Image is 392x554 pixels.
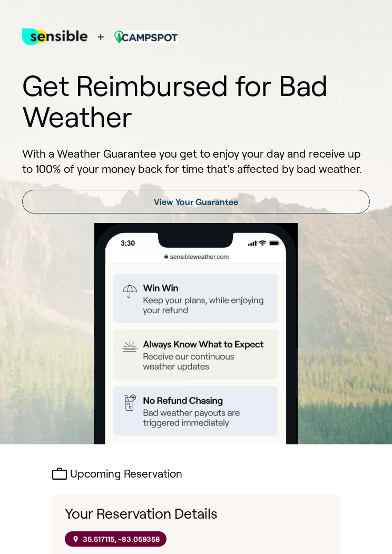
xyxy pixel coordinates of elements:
p: 35.517115, -83.059358 [83,534,160,543]
h1: Your Reservation Details [65,507,328,522]
a: View Your Guarantee [22,190,370,213]
span: + [97,28,105,46]
h2: Upcoming Reservation [52,466,340,481]
img: Product box [22,223,370,444]
p: With a Weather Guarantee you get to enjoy your day and receive up to 100% of your money back for ... [22,146,370,177]
h1: Get Reimbursed for Bad Weather [22,71,370,133]
img: test for bg [22,16,87,58]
